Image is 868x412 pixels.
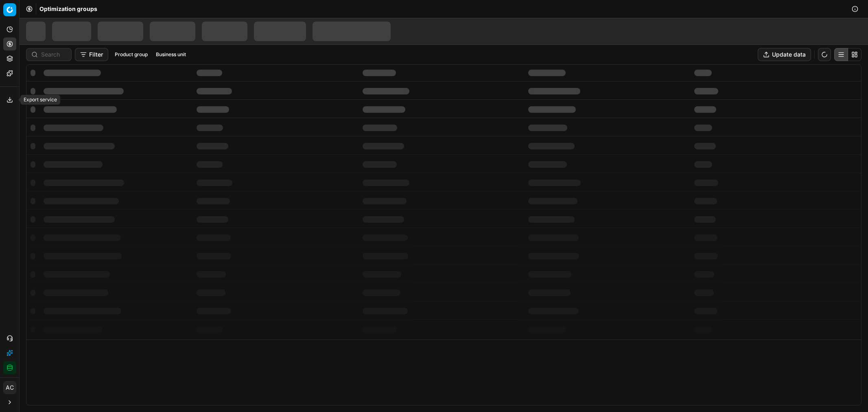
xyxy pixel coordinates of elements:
[39,5,97,13] span: Optimization groups
[20,95,60,105] div: Export service
[75,48,108,61] button: Filter
[3,381,16,394] button: AC
[112,50,151,59] button: Product group
[39,5,97,13] nav: breadcrumb
[153,50,189,59] button: Business unit
[758,48,811,61] button: Update data
[41,50,66,59] input: Search
[4,381,16,394] span: AC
